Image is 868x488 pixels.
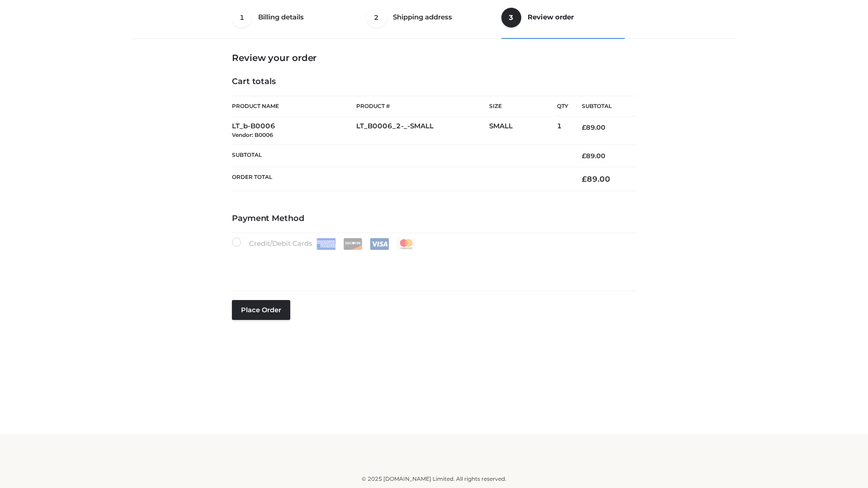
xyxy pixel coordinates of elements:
span: £ [582,174,587,183]
bdi: 89.00 [582,152,605,160]
iframe: Secure payment input frame [230,248,634,281]
img: Discover [343,238,363,250]
th: Subtotal [568,96,636,117]
label: Credit/Debit Cards [232,238,417,250]
td: SMALL [489,117,557,145]
bdi: 89.00 [582,174,610,183]
span: £ [582,123,586,131]
th: Product Name [232,96,356,117]
small: Vendor: B0006 [232,131,273,138]
th: Order Total [232,167,568,191]
th: Size [489,96,552,117]
img: Visa [370,238,389,250]
span: £ [582,152,586,160]
th: Product # [356,96,489,117]
td: LT_b-B0006 [232,117,356,145]
div: © 2025 [DOMAIN_NAME] Limited. All rights reserved. [134,474,734,483]
th: Subtotal [232,145,568,167]
th: Qty [557,96,568,117]
h4: Payment Method [232,214,636,224]
h4: Cart totals [232,77,636,87]
h3: Review your order [232,52,636,63]
img: Mastercard [396,238,416,250]
bdi: 89.00 [582,123,605,131]
img: Amex [316,238,336,250]
td: 1 [557,117,568,145]
td: LT_B0006_2-_-SMALL [356,117,489,145]
button: Place order [232,300,290,320]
